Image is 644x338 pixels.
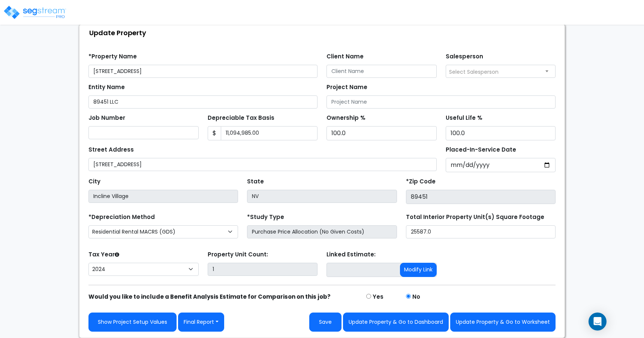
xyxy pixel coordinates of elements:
input: Building Count [208,263,318,276]
label: Useful Life % [446,114,482,122]
label: *Depreciation Method [88,213,155,222]
input: 0.00 [221,126,318,140]
label: *Zip Code [406,177,436,186]
button: Update Property & Go to Worksheet [450,313,556,332]
strong: Would you like to include a Benefit Analysis Estimate for Comparison on this job? [88,293,331,301]
input: Depreciation [446,126,556,140]
label: No [412,293,420,301]
label: Tax Year [88,250,119,259]
div: Open Intercom Messenger [589,313,607,331]
button: Save [309,313,341,332]
label: Job Number [88,114,125,122]
label: Salesperson [446,52,483,61]
label: City [88,177,100,186]
label: Total Interior Property Unit(s) Square Footage [406,213,544,222]
button: Final Report [178,313,224,332]
label: State [247,177,264,186]
input: Ownership [326,126,437,140]
button: Modify Link [400,263,437,277]
label: *Property Name [88,52,137,61]
input: Entity Name [88,95,318,109]
input: Client Name [326,65,437,78]
span: Select Salesperson [449,68,499,76]
label: Project Name [326,83,367,92]
a: Show Project Setup Values [88,313,177,332]
label: Client Name [326,52,364,61]
label: Entity Name [88,83,125,92]
input: total square foot [406,225,556,238]
label: Property Unit Count: [208,250,268,259]
div: Update Property [83,25,565,41]
label: Ownership % [326,114,365,122]
label: Depreciable Tax Basis [208,114,274,122]
input: Project Name [326,95,556,109]
input: Zip Code [406,190,556,204]
label: Yes [373,293,383,301]
img: logo_pro_r.png [3,5,67,20]
span: $ [208,126,221,140]
label: Linked Estimate: [326,250,376,259]
label: *Study Type [247,213,284,222]
button: Update Property & Go to Dashboard [343,313,449,332]
input: Property Name [88,65,318,78]
label: Street Address [88,146,134,154]
input: Street Address [88,158,437,171]
label: Placed-In-Service Date [446,146,516,154]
